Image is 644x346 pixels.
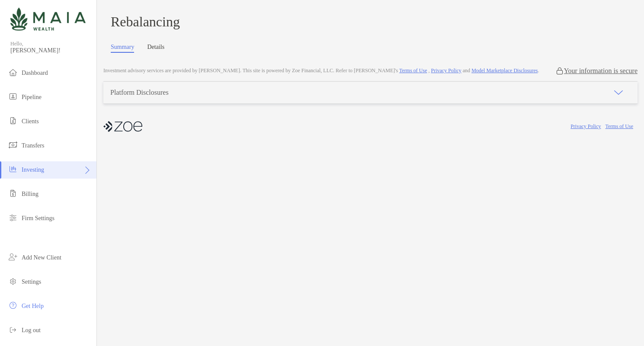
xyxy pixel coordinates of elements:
span: Clients [22,118,39,125]
a: Terms of Use [606,123,633,129]
p: Investment advisory services are provided by [PERSON_NAME] . This site is powered by Zoe Financia... [103,67,539,74]
a: Summary [111,44,134,53]
span: Pipeline [22,94,42,100]
div: Platform Disclosures [110,89,169,96]
a: Terms of Use [399,67,427,74]
span: [PERSON_NAME]! [10,47,91,54]
img: clients icon [8,115,18,126]
span: Investing [22,167,44,173]
span: Add New Client [22,254,61,261]
a: Details [147,44,164,53]
img: company logo [103,117,142,136]
p: Your information is secure [564,67,638,75]
span: Dashboard [22,70,48,76]
a: Privacy Policy [431,67,461,74]
img: logout icon [8,324,18,335]
span: Firm Settings [22,215,54,221]
img: dashboard icon [8,67,18,77]
span: Get Help [22,303,44,309]
a: Privacy Policy [570,123,601,129]
img: settings icon [8,276,18,286]
img: investing icon [8,164,18,174]
img: transfers icon [8,140,18,150]
img: add_new_client icon [8,252,18,262]
img: get-help icon [8,300,18,311]
span: Transfers [22,142,44,149]
img: Zoe Logo [10,3,86,35]
a: Model Marketplace Disclosures [471,67,538,74]
img: billing icon [8,188,18,199]
img: icon arrow [613,87,624,98]
span: Settings [22,279,41,285]
h3: Rebalancing [111,14,630,30]
span: Billing [22,191,38,197]
img: pipeline icon [8,91,18,102]
span: Log out [22,327,41,333]
img: firm-settings icon [8,212,18,223]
